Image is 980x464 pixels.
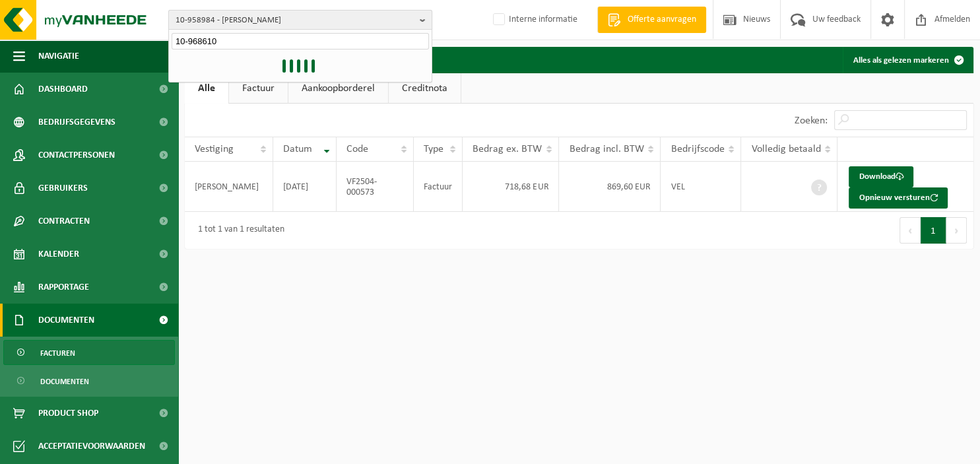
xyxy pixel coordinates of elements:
[185,73,228,104] a: Alle
[38,205,90,238] span: Contracten
[40,341,75,366] span: Facturen
[38,430,145,463] span: Acceptatievoorwaarden
[168,10,432,30] button: 10-958984 - [PERSON_NAME]
[337,162,414,212] td: VF2504-000573
[849,187,948,209] button: Opnieuw versturen
[40,369,89,394] span: Documenten
[172,33,429,50] input: Zoeken naar gekoppelde vestigingen
[843,47,972,73] button: Alles als gelezen markeren
[38,238,79,271] span: Kalender
[899,217,921,244] button: Previous
[38,271,89,304] span: Rapportage
[195,144,234,154] span: Vestiging
[38,40,79,73] span: Navigatie
[38,139,115,172] span: Contactpersonen
[661,162,741,212] td: VEL
[346,144,368,154] span: Code
[229,73,288,104] a: Factuur
[185,162,273,212] td: [PERSON_NAME]
[849,166,913,187] a: Download
[795,116,828,126] label: Zoeken:
[414,162,463,212] td: Factuur
[473,144,542,154] span: Bedrag ex. BTW
[283,144,312,154] span: Datum
[288,73,388,104] a: Aankoopborderel
[389,73,461,104] a: Creditnota
[3,368,175,393] a: Documenten
[751,144,820,154] span: Volledig betaald
[597,7,706,33] a: Offerte aanvragen
[463,162,559,212] td: 718,68 EUR
[38,397,98,430] span: Product Shop
[3,340,175,365] a: Facturen
[624,13,700,26] span: Offerte aanvragen
[569,144,643,154] span: Bedrag incl. BTW
[38,106,115,139] span: Bedrijfsgegevens
[38,304,94,337] span: Documenten
[273,162,336,212] td: [DATE]
[38,73,88,106] span: Dashboard
[921,217,946,244] button: 1
[670,144,724,154] span: Bedrijfscode
[424,144,443,154] span: Type
[176,11,414,30] span: 10-958984 - [PERSON_NAME]
[38,172,88,205] span: Gebruikers
[191,218,284,242] div: 1 tot 1 van 1 resultaten
[490,10,577,30] label: Interne informatie
[946,217,967,244] button: Next
[559,162,661,212] td: 869,60 EUR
